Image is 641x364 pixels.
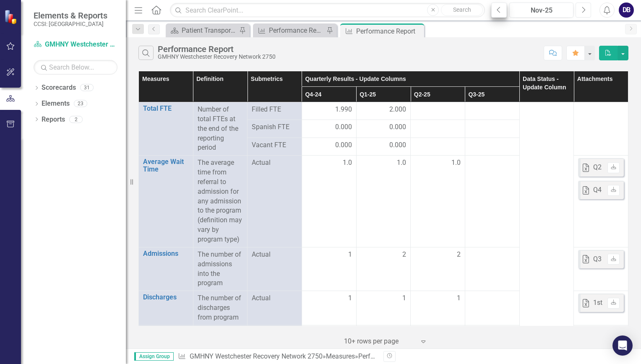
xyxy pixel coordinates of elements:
[348,250,352,260] span: 1
[356,102,411,120] td: Double-Click to Edit
[402,294,406,303] span: 1
[178,352,377,361] div: » »
[411,138,465,155] td: Double-Click to Edit
[465,138,519,155] td: Double-Click to Edit
[158,54,276,60] div: GMHNY Westchester Recovery Network 2750
[389,122,406,132] span: 0.000
[168,25,237,36] a: Patient Transport Landing Page
[139,291,193,325] td: Double-Click to Edit Right Click for Context Menu
[198,294,243,322] p: The number of discharges from program
[574,102,628,156] td: Double-Click to Edit
[198,158,243,244] p: The average time from referral to admission for any admission to the program (definition may vary...
[42,83,76,93] a: Scorecards
[402,250,406,260] span: 2
[411,291,465,325] td: Double-Click to Edit
[441,4,483,16] button: Search
[465,156,519,247] td: Double-Click to Edit
[356,247,411,291] td: Double-Click to Edit
[356,26,422,36] div: Performance Report
[143,294,189,301] a: Discharges
[198,250,243,288] p: The number of admissions into the program
[619,3,634,18] button: DB
[465,120,519,138] td: Double-Click to Edit
[252,294,297,303] span: Actual
[269,25,324,36] div: Performance Report
[139,102,193,156] td: Double-Click to Edit Right Click for Context Menu
[356,138,411,155] td: Double-Click to Edit
[335,105,352,114] span: 1.990
[397,158,406,168] span: 1.0
[302,291,356,325] td: Double-Click to Edit
[74,100,87,107] div: 23
[143,250,189,257] a: Admissions
[302,120,356,138] td: Double-Click to Edit
[134,352,174,361] span: Assign Group
[465,291,519,325] td: Double-Click to Edit
[509,3,573,18] button: Nov-25
[356,120,411,138] td: Double-Click to Edit
[457,294,461,303] span: 1
[4,10,19,24] img: ClearPoint Strategy
[411,156,465,247] td: Double-Click to Edit
[34,21,107,27] small: CCSI: [GEOGRAPHIC_DATA]
[302,247,356,291] td: Double-Click to Edit
[356,156,411,247] td: Double-Click to Edit
[389,105,406,114] span: 2.000
[465,247,519,291] td: Double-Click to Edit
[42,99,70,109] a: Elements
[356,291,411,325] td: Double-Click to Edit
[143,158,189,173] a: Average Wait Time
[343,158,352,168] span: 1.0
[170,3,485,18] input: Search ClearPoint...
[139,156,193,247] td: Double-Click to Edit Right Click for Context Menu
[457,250,461,260] span: 2
[411,120,465,138] td: Double-Click to Edit
[451,158,461,168] span: 1.0
[335,140,352,150] span: 0.000
[574,247,628,291] td: Double-Click to Edit
[574,291,628,325] td: Double-Click to Edit
[348,294,352,303] span: 1
[465,102,519,120] td: Double-Click to Edit
[335,122,352,132] span: 0.000
[512,5,571,16] div: Nov-25
[158,44,276,54] div: Performance Report
[302,102,356,120] td: Double-Click to Edit
[255,25,324,36] a: Performance Report
[389,140,406,150] span: 0.000
[34,60,117,75] input: Search Below...
[69,116,83,123] div: 2
[411,102,465,120] td: Double-Click to Edit
[453,6,471,13] span: Search
[34,10,107,21] span: Elements & Reports
[302,138,356,155] td: Double-Click to Edit
[42,115,65,125] a: Reports
[182,25,237,36] div: Patient Transport Landing Page
[198,105,243,153] div: Number of total FTEs at the end of the reporting period
[574,156,628,247] td: Double-Click to Edit
[612,335,633,356] div: Open Intercom Messenger
[252,250,297,260] span: Actual
[190,352,323,360] a: GMHNY Westchester Recovery Network 2750
[302,156,356,247] td: Double-Click to Edit
[252,140,297,150] span: Vacant FTE
[80,84,94,91] div: 31
[358,352,417,360] div: Performance Report
[326,352,355,360] a: Measures
[143,105,189,112] a: Total FTE
[411,247,465,291] td: Double-Click to Edit
[252,122,297,132] span: Spanish FTE
[252,158,297,168] span: Actual
[34,40,117,49] a: GMHNY Westchester Recovery Network 2750
[139,247,193,291] td: Double-Click to Edit Right Click for Context Menu
[252,105,297,114] span: Filled FTE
